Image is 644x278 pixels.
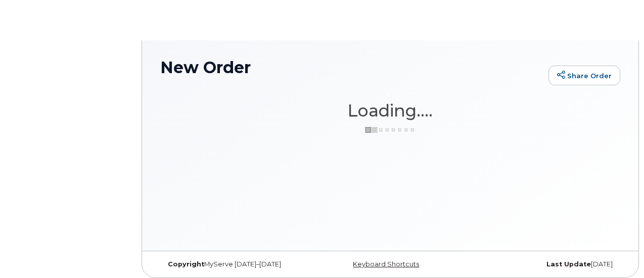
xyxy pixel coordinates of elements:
[168,260,204,268] strong: Copyright
[546,260,591,268] strong: Last Update
[548,66,620,86] a: Share Order
[160,59,543,76] h1: New Order
[160,101,620,120] h1: Loading....
[365,126,416,134] img: ajax-loader-3a6953c30dc77f0bf724df975f13086db4f4c1262e45940f03d1251963f1bf2e.gif
[160,260,313,268] div: MyServe [DATE]–[DATE]
[353,260,419,268] a: Keyboard Shortcuts
[467,260,620,268] div: [DATE]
